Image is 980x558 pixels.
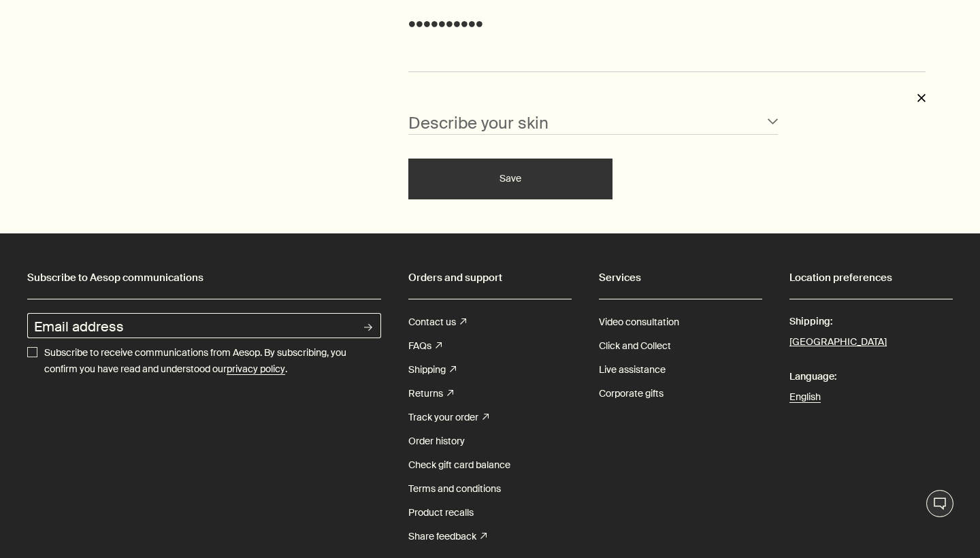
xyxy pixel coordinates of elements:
a: Video consultation [599,310,679,334]
h2: Location preferences [789,267,953,288]
a: Share feedback [408,525,487,548]
a: Shipping [408,358,456,382]
a: Track your order [408,406,489,429]
a: Terms and conditions [408,477,501,501]
button: Edit [917,93,926,106]
a: privacy policy [227,361,285,378]
a: FAQs [408,334,442,358]
div: •••••••••• [408,10,926,37]
span: Shipping: [789,310,953,333]
a: Click and Collect [599,334,671,358]
a: Check gift card balance [408,453,510,477]
h2: Orders and support [408,267,572,288]
p: Subscribe to receive communications from Aesop. By subscribing, you confirm you have read and und... [44,345,381,378]
h2: Subscribe to Aesop communications [27,267,381,288]
a: Corporate gifts [599,382,664,406]
select: Describe your skin [408,110,778,135]
a: Product recalls [408,501,474,525]
u: privacy policy [227,363,285,375]
a: Order history [408,429,465,453]
button: [GEOGRAPHIC_DATA] [789,333,887,351]
button: Live Assistance [926,490,953,517]
a: Returns [408,382,453,406]
button: Save [408,159,612,199]
a: Contact us [408,310,466,334]
h2: Services [599,267,762,288]
input: Email address [27,313,356,338]
a: Live assistance [599,358,666,382]
span: Language: [789,365,953,389]
a: English [789,389,953,406]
